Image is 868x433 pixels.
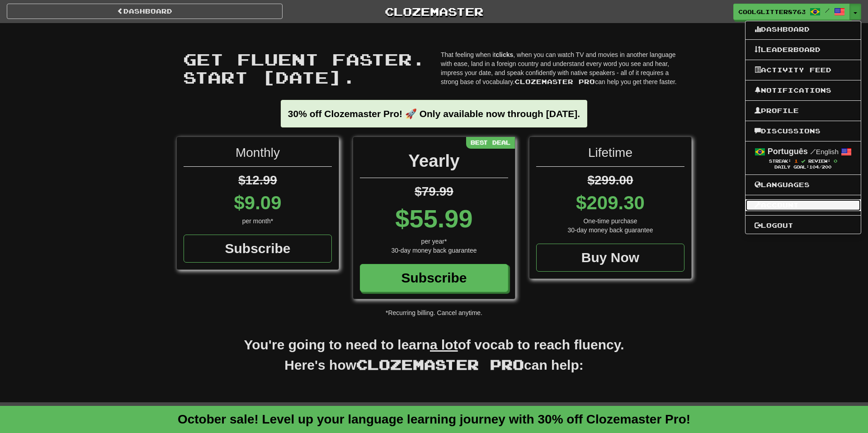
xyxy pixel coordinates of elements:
a: Subscribe [360,264,508,292]
span: $299.00 [587,173,633,187]
a: Discussions [745,125,861,137]
a: October sale! Level up your language learning journey with 30% off Clozemaster Pro! [178,412,690,426]
a: CoolGlitter8763 / [733,4,850,20]
a: Buy Now [536,244,684,272]
div: Monthly [184,144,332,167]
span: Review: [808,159,830,164]
a: Profile [745,105,861,117]
div: Best Deal [466,137,515,148]
span: Get fluent faster. Start [DATE]. [183,49,425,87]
small: English [810,148,839,155]
span: $12.99 [238,173,277,187]
a: Languages [745,179,861,191]
span: 104 [809,165,819,169]
span: 1 [794,158,798,164]
a: Leaderboard [745,44,861,56]
h2: You're going to need to learn of vocab to reach fluency. Here's how can help: [176,335,692,384]
span: / [825,7,830,14]
div: 30-day money back guarantee [536,226,684,235]
a: Activity Feed [745,64,861,76]
div: $209.30 [536,189,684,216]
span: CoolGlitter8763 [738,8,805,16]
span: / [810,147,816,155]
span: Streak: [769,159,791,164]
div: $55.99 [360,201,508,237]
span: Clozemaster Pro [514,78,595,85]
div: 30-day money back guarantee [360,246,508,255]
a: Notifications [745,85,861,96]
a: Português /English Streak: 1 Review: 0 Daily Goal:104/200 [745,141,861,174]
p: That feeling when it , when you can watch TV and movies in another language with ease, land in a ... [441,50,685,86]
a: Account [745,199,861,211]
a: Dashboard [7,4,283,19]
div: One-time purchase [536,216,684,226]
div: per year* [360,237,508,246]
a: Clozemaster [296,4,572,19]
span: Clozemaster Pro [356,356,524,372]
u: a lot [430,337,458,352]
div: $9.09 [184,189,332,216]
div: Yearly [360,148,508,178]
span: 0 [834,158,837,164]
a: Dashboard [745,24,861,35]
div: per month* [184,216,332,226]
a: Logout [745,220,861,231]
span: $79.99 [415,184,453,198]
strong: clicks [495,51,513,58]
span: Streak includes today. [801,159,805,163]
a: Subscribe [184,235,332,263]
strong: 30% off Clozemaster Pro! 🚀 Only available now through [DATE]. [288,108,580,119]
strong: Português [768,147,808,156]
div: Lifetime [536,144,684,167]
div: Daily Goal: /200 [755,165,852,170]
